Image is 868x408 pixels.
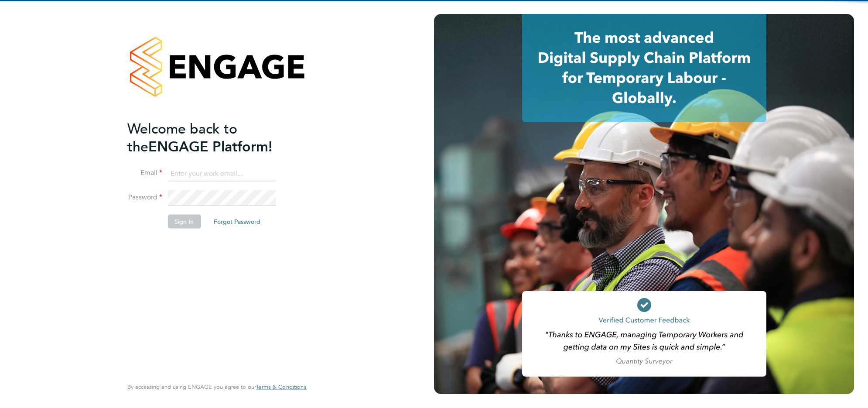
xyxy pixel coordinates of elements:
[167,166,275,182] input: Enter your work email...
[256,384,306,391] a: Terms & Conditions
[127,120,297,155] h2: ENGAGE Platform!
[127,120,237,155] span: Welcome back to the
[127,193,162,202] label: Password
[167,215,201,229] button: Sign In
[207,215,267,229] button: Forgot Password
[127,168,162,178] label: Email
[127,383,306,391] span: By accessing and using ENGAGE you agree to our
